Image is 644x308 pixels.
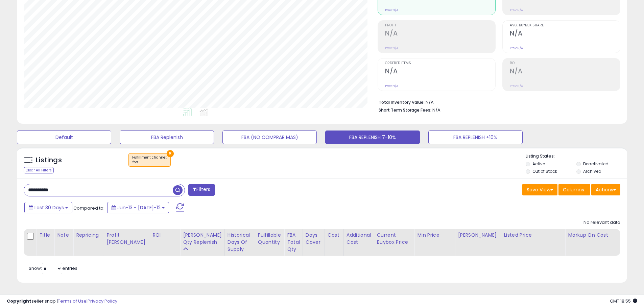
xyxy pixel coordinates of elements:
[428,131,523,144] button: FBA REPLENISH +10%
[504,232,562,239] div: Listed Price
[510,62,620,65] span: ROI
[183,232,222,246] div: [PERSON_NAME] Qty Replenish
[76,232,101,239] div: Repricing
[180,229,225,256] th: Please note that this number is a calculation based on your required days of coverage and your ve...
[58,298,87,304] a: Terms of Use
[568,232,626,239] div: Markup on Cost
[610,298,637,304] span: 2025-08-12 18:55 GMT
[325,131,420,144] button: FBA REPLENISH 7-10%
[583,219,620,226] div: No relevant data
[57,232,70,239] div: Note
[532,168,557,174] label: Out of Stock
[510,67,620,76] h2: N/A
[583,161,609,167] label: Deactivated
[88,298,117,304] a: Privacy Policy
[591,184,620,195] button: Actions
[107,202,169,213] button: Jun-13 - [DATE]-12
[24,202,72,213] button: Last 30 Days
[132,155,167,165] span: Fulfillment channel :
[565,229,629,256] th: The percentage added to the cost of goods (COGS) that forms the calculator for Min & Max prices.
[510,8,523,12] small: Prev: N/A
[106,232,147,246] div: Profit [PERSON_NAME]
[379,99,425,105] b: Total Inventory Value:
[532,161,545,167] label: Active
[167,150,174,157] button: ×
[510,84,523,88] small: Prev: N/A
[120,131,214,144] button: FBA Replenish
[152,232,177,239] div: ROI
[34,204,64,211] span: Last 30 Days
[385,46,398,50] small: Prev: N/A
[228,232,252,253] div: Historical Days Of Supply
[385,8,398,12] small: Prev: N/A
[7,298,117,305] div: seller snap | |
[29,265,77,271] span: Show: entries
[39,232,51,239] div: Title
[417,232,452,239] div: Min Price
[558,184,590,195] button: Columns
[287,232,300,253] div: FBA Total Qty
[510,29,620,39] h2: N/A
[385,84,398,88] small: Prev: N/A
[7,298,31,304] strong: Copyright
[377,232,411,246] div: Current Buybox Price
[73,205,104,211] span: Compared to:
[379,98,615,106] li: N/A
[385,24,495,27] span: Profit
[510,24,620,27] span: Avg. Buybox Share
[188,184,215,196] button: Filters
[563,186,584,193] span: Columns
[24,167,54,173] div: Clear All Filters
[132,160,167,165] div: fba
[522,184,557,195] button: Save View
[17,131,111,144] button: Default
[432,107,440,113] span: N/A
[385,62,495,65] span: Ordered Items
[385,67,495,76] h2: N/A
[458,232,498,239] div: [PERSON_NAME]
[222,131,317,144] button: FBA (NO COMPRAR MAS)
[258,232,281,246] div: Fulfillable Quantity
[347,232,371,246] div: Additional Cost
[583,168,601,174] label: Archived
[328,232,341,239] div: Cost
[306,232,322,246] div: Days Cover
[379,107,431,113] b: Short Term Storage Fees:
[36,156,62,165] h5: Listings
[510,46,523,50] small: Prev: N/A
[117,204,161,211] span: Jun-13 - [DATE]-12
[526,153,627,160] p: Listing States:
[385,29,495,39] h2: N/A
